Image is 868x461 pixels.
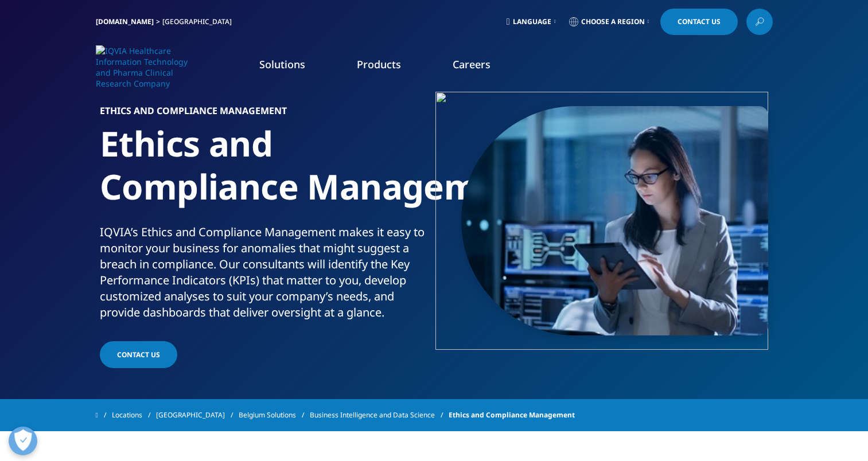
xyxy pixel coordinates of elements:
a: [GEOGRAPHIC_DATA] [156,405,239,425]
a: Products [357,57,401,71]
a: Careers [453,57,491,71]
a: Locations [112,405,156,425]
a: Solutions [259,57,305,71]
div: IQVIA’s Ethics and Compliance Management makes it easy to monitor your business for anomalies tha... [100,224,430,321]
span: Contact us [117,350,160,360]
span: Ethics and Compliance Management [449,405,575,425]
a: Belgium Solutions [239,405,310,425]
span: Language [513,17,551,26]
img: 238_business-woman-working-on-tablet.jpg [461,106,768,335]
div: [GEOGRAPHIC_DATA] [162,17,236,26]
button: 優先設定センターを開く [9,427,37,455]
h1: Ethics and Compliance Management [100,122,430,224]
a: Business Intelligence and Data Science [310,405,449,425]
nav: Primary [192,40,773,94]
img: IQVIA Healthcare Information Technology and Pharma Clinical Research Company [96,45,188,89]
a: Contact Us [660,9,738,35]
a: [DOMAIN_NAME] [96,17,154,26]
h6: Ethics and Compliance Management [100,106,430,122]
span: Contact Us [678,18,721,25]
span: Choose a Region [581,17,645,26]
a: Contact us [100,341,177,368]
